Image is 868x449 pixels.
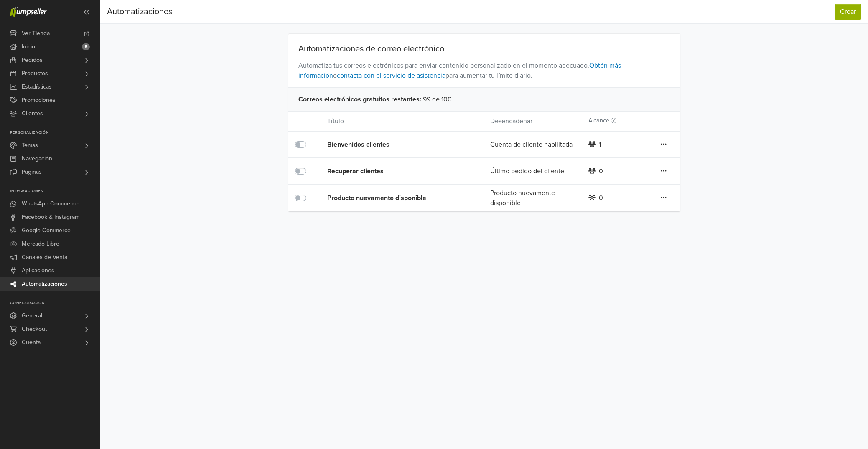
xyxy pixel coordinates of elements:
[22,251,67,264] span: Canales de Venta
[288,44,680,54] div: Automatizaciones de correo electrónico
[599,193,603,203] div: 0
[835,4,861,20] button: Crear
[484,188,582,208] div: Producto nuevamente disponible
[599,140,601,150] div: 1
[327,166,458,176] div: Recuperar clientes
[599,166,603,176] div: 0
[22,53,43,67] span: Pedidos
[22,165,42,179] span: Páginas
[22,80,52,94] span: Estadísticas
[321,116,484,126] div: Título
[10,130,100,135] p: Personalización
[22,277,67,291] span: Automatizaciones
[484,166,582,176] div: Último pedido del cliente
[22,237,59,251] span: Mercado Libre
[82,43,90,50] span: 5
[22,336,41,349] span: Cuenta
[327,193,458,203] div: Producto nuevamente disponible
[288,54,680,87] span: Automatiza tus correos electrónicos para enviar contenido personalizado en el momento adecuado. o...
[298,94,421,104] span: Correos electrónicos gratuitos restantes :
[288,87,680,111] div: 99 de 100
[22,40,35,53] span: Inicio
[337,71,445,80] a: contacta con el servicio de asistencia
[22,264,54,277] span: Aplicaciones
[484,140,582,150] div: Cuenta de cliente habilitada
[22,197,79,211] span: WhatsApp Commerce
[22,224,71,237] span: Google Commerce
[22,94,56,107] span: Promociones
[22,211,79,224] span: Facebook & Instagram
[327,140,458,150] div: Bienvenidos clientes
[107,3,172,20] div: Automatizaciones
[22,139,38,152] span: Temas
[10,189,100,194] p: Integraciones
[22,152,52,165] span: Navegación
[22,309,42,322] span: General
[10,301,100,306] p: Configuración
[484,116,582,126] div: Desencadenar
[22,107,43,120] span: Clientes
[22,67,48,80] span: Productos
[588,116,616,125] label: Alcance
[22,27,50,40] span: Ver Tienda
[22,322,47,336] span: Checkout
